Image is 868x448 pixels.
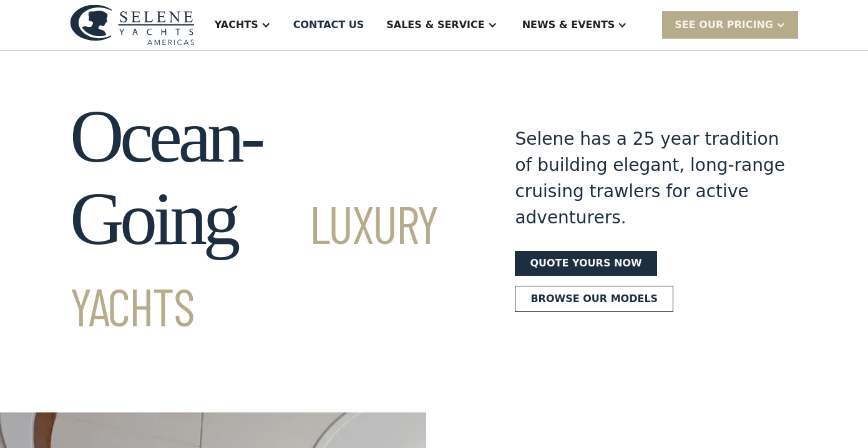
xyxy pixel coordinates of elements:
[515,251,656,276] a: Quote yours now
[70,4,195,45] img: logo
[675,17,773,32] div: SEE Our Pricing
[515,126,798,231] div: Selene has a 25 year tradition of building elegant, long-range cruising trawlers for active adven...
[70,95,470,343] h1: Ocean-Going
[70,192,438,337] span: Luxury Yachts
[215,17,258,32] div: Yachts
[386,17,484,32] div: Sales & Service
[662,11,798,38] div: SEE Our Pricing
[515,286,673,312] a: Browse our models
[522,17,615,32] div: News & EVENTS
[293,17,364,32] div: Contact US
